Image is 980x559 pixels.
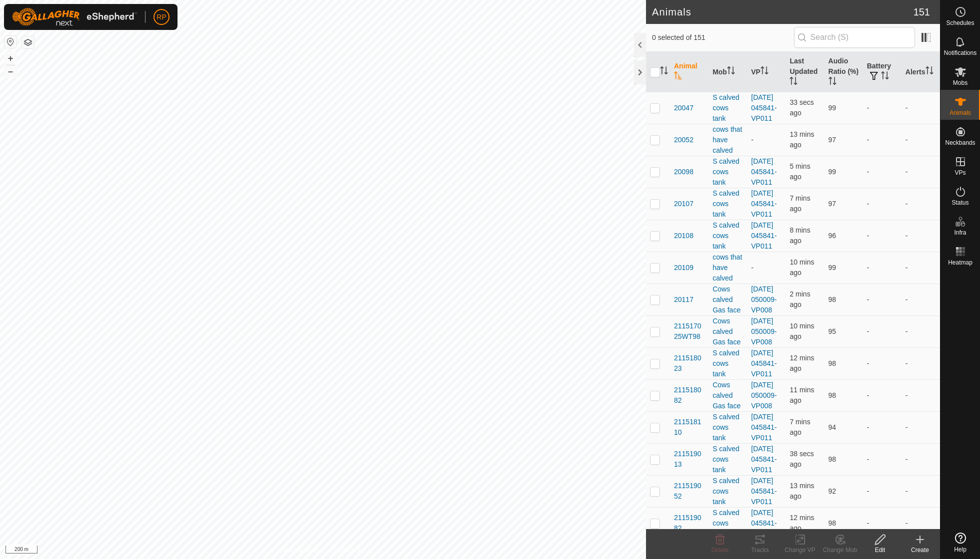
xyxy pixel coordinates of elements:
td: - [901,347,940,379]
p-sorticon: Activate to sort [674,73,682,81]
span: 20047 [674,103,693,113]
p-sorticon: Activate to sort [760,68,768,76]
span: 211519082 [674,513,704,534]
span: 96 [828,232,836,240]
a: [DATE] 050009-VP008 [751,381,776,410]
a: [DATE] 045841-VP011 [751,189,776,218]
div: S calved cows tank [712,348,743,379]
td: - [863,220,901,252]
td: - [863,188,901,220]
img: Gallagher Logo [12,8,137,26]
span: 211518082 [674,385,704,406]
div: Change VP [780,546,820,555]
th: Battery [863,52,901,92]
button: – [4,65,16,77]
td: - [863,507,901,539]
span: 99 [828,264,836,272]
span: 98 [828,391,836,399]
td: - [863,124,901,156]
td: - [901,124,940,156]
span: Mobs [953,80,967,86]
a: [DATE] 045841-VP011 [751,93,776,122]
td: - [863,347,901,379]
span: 97 [828,200,836,208]
td: - [901,475,940,507]
td: - [901,92,940,124]
a: [DATE] 045841-VP011 [751,349,776,378]
span: 92 [828,487,836,495]
div: S calved cows tank [712,156,743,188]
a: [DATE] 045841-VP011 [751,221,776,250]
td: - [901,252,940,283]
th: Alerts [901,52,940,92]
span: 20052 [674,135,693,145]
span: Schedules [946,20,974,26]
a: Help [940,529,980,557]
th: Animal [670,52,708,92]
div: S calved cows tank [712,92,743,124]
app-display-virtual-paddock-transition: - [751,264,753,272]
span: 3 Oct 2025 at 6:38 PM [789,130,814,149]
span: 211518110 [674,417,704,438]
td: - [863,475,901,507]
span: 97 [828,136,836,144]
span: Help [954,547,966,553]
td: - [901,283,940,315]
a: [DATE] 045841-VP011 [751,413,776,442]
td: - [863,411,901,443]
td: - [901,443,940,475]
span: 3 Oct 2025 at 6:37 PM [789,482,814,500]
td: - [863,443,901,475]
span: 211519013 [674,449,704,470]
a: [DATE] 045841-VP011 [751,445,776,474]
td: - [863,379,901,411]
span: 3 Oct 2025 at 6:38 PM [789,514,814,532]
p-sorticon: Activate to sort [881,73,889,81]
div: S calved cows tank [712,476,743,507]
td: - [863,315,901,347]
p-sorticon: Activate to sort [789,78,797,86]
span: RP [156,12,166,22]
div: S calved cows tank [712,188,743,220]
span: 211517025WT98 [674,321,704,342]
div: Tracks [740,546,780,555]
td: - [863,283,901,315]
span: 3 Oct 2025 at 6:40 PM [789,258,814,277]
div: cows that have calved [712,124,743,156]
span: 3 Oct 2025 at 6:43 PM [789,194,810,213]
button: Map Layers [22,36,34,48]
span: 20107 [674,199,693,209]
span: Status [951,200,968,206]
span: 151 [913,4,930,19]
a: [DATE] 045841-VP011 [751,157,776,186]
span: 94 [828,423,836,431]
span: 3 Oct 2025 at 6:45 PM [789,162,810,181]
span: 98 [828,519,836,527]
p-sorticon: Activate to sort [925,68,933,76]
span: Notifications [944,50,976,56]
app-display-virtual-paddock-transition: - [751,136,753,144]
div: S calved cows tank [712,220,743,252]
th: Last Updated [785,52,824,92]
td: - [901,220,940,252]
span: 3 Oct 2025 at 6:41 PM [789,322,814,340]
a: Privacy Policy [283,546,321,555]
h2: Animals [652,6,913,18]
span: 20098 [674,167,693,177]
td: - [901,156,940,188]
th: Audio Ratio (%) [824,52,863,92]
p-sorticon: Activate to sort [828,78,836,86]
td: - [901,411,940,443]
span: 98 [828,295,836,303]
td: - [901,315,940,347]
span: 3 Oct 2025 at 6:50 PM [789,450,813,468]
a: [DATE] 045841-VP011 [751,509,776,538]
div: Create [900,546,940,555]
td: - [901,188,940,220]
span: 3 Oct 2025 at 6:50 PM [789,98,813,117]
span: 211518023 [674,353,704,374]
span: VPs [954,170,965,176]
div: Change Mob [820,546,860,555]
a: [DATE] 050009-VP008 [751,285,776,314]
div: S calved cows tank [712,412,743,443]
